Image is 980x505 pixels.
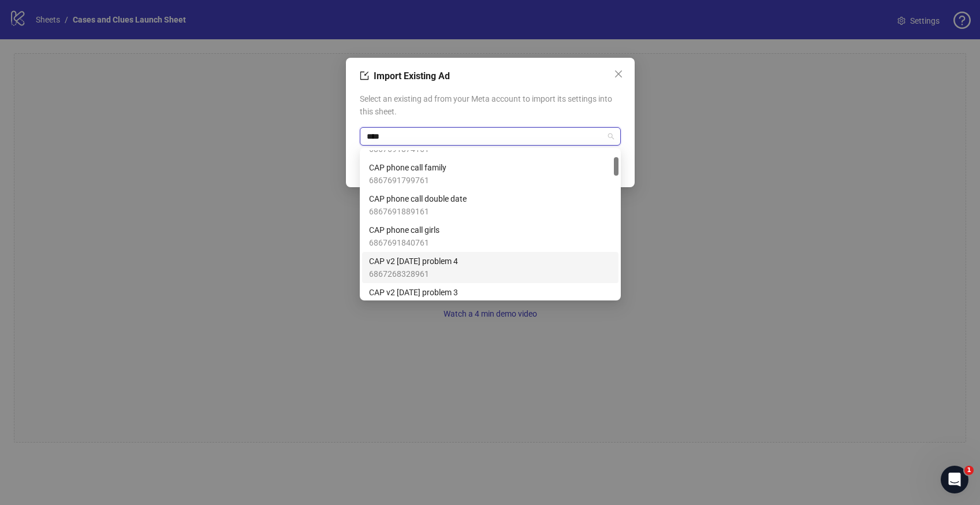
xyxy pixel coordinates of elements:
[369,161,446,174] span: CAP phone call family
[369,174,446,187] span: 6867691799761
[369,205,467,218] span: 6867691889161
[362,158,618,190] div: CAP phone call family
[362,221,618,252] div: CAP phone call girls
[362,190,618,221] div: CAP phone call double date
[964,466,974,475] span: 1
[362,252,618,283] div: CAP v2 halloween problem 4
[360,71,369,80] span: import
[362,283,618,314] div: CAP v2 halloween problem 3
[941,466,968,493] iframe: Intercom live chat
[369,255,458,268] span: CAP v2 [DATE] problem 4
[609,65,628,83] button: Close
[360,92,621,118] span: Select an existing ad from your Meta account to import its settings into this sheet.
[369,286,458,299] span: CAP v2 [DATE] problem 3
[374,70,450,81] span: Import Existing Ad
[369,236,439,249] span: 6867691840761
[369,192,467,205] span: CAP phone call double date
[369,268,458,280] span: 6867268328961
[614,69,623,79] span: close
[369,224,439,236] span: CAP phone call girls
